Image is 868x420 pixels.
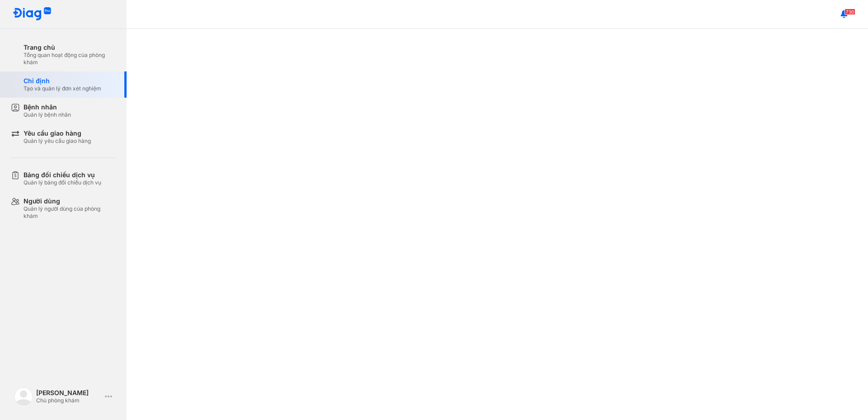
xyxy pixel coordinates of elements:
[24,52,116,66] div: Tổng quan hoạt động của phòng khám
[24,111,71,118] div: Quản lý bệnh nhân
[36,389,101,397] div: [PERSON_NAME]
[24,197,116,205] div: Người dùng
[844,9,855,15] span: 730
[36,397,101,404] div: Chủ phòng khám
[24,179,101,186] div: Quản lý bảng đối chiếu dịch vụ
[24,103,71,111] div: Bệnh nhân
[24,137,91,145] div: Quản lý yêu cầu giao hàng
[24,77,101,85] div: Chỉ định
[14,387,33,406] img: logo
[24,43,116,52] div: Trang chủ
[13,7,52,21] img: logo
[24,205,116,220] div: Quản lý người dùng của phòng khám
[24,85,101,92] div: Tạo và quản lý đơn xét nghiệm
[24,129,91,137] div: Yêu cầu giao hàng
[24,171,101,179] div: Bảng đối chiếu dịch vụ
